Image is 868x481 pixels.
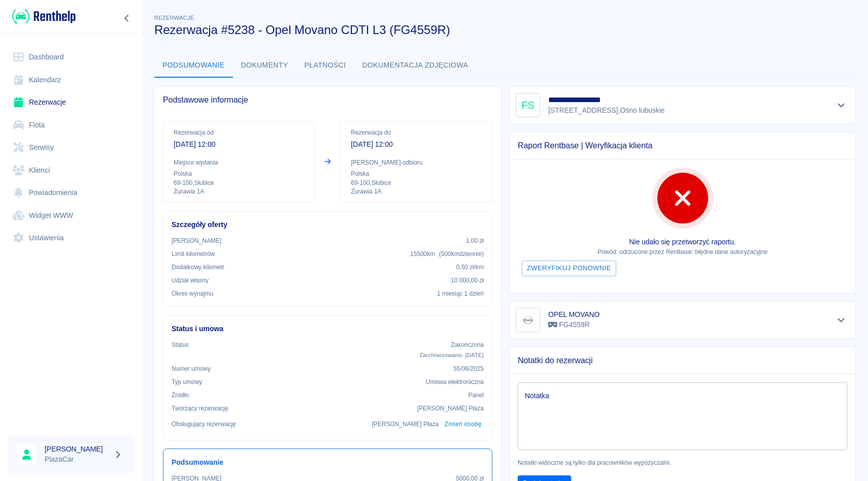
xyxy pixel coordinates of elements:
[172,263,224,272] p: Dodatkowy kilometr
[419,340,484,349] p: Zakończona
[172,340,189,349] p: Status
[833,313,850,327] button: Pokaż szczegóły
[233,53,296,78] button: Dokumenty
[8,91,135,114] a: Rezerwacje
[548,105,665,116] p: [STREET_ADDRESS] , Ośno lubuskie
[172,391,189,400] p: Żrodło
[174,169,305,178] p: Polska
[522,261,616,276] button: Zweryfikuj ponownie
[469,391,484,400] p: Panel
[296,53,354,78] button: Płatności
[172,324,484,334] h6: Status i umowa
[516,93,540,117] div: FS
[410,249,484,259] p: 15500 km
[417,404,484,413] p: [PERSON_NAME] Płaza
[354,53,477,78] button: Dokumentacja zdjęciowa
[172,364,211,373] p: Numer umowy
[172,236,221,245] p: [PERSON_NAME]
[172,219,484,230] h6: Szczegóły oferty
[518,310,538,330] img: Image
[548,319,599,330] p: FG4559R
[154,23,848,37] h3: Rezerwacja #5238 - Opel Movano CDTI L3 (FG4559R)
[518,458,847,467] p: Notatki widoczne są tylko dla pracowników wypożyczalni.
[172,404,228,413] p: Tworzący rezerwację
[163,95,492,105] span: Podstawowe informacje
[12,8,76,25] img: Renthelp logo
[451,276,484,285] p: 10 000,00 zł
[45,454,110,465] p: PlazaCar
[174,178,305,187] p: 69-100 , Słubice
[8,46,135,69] a: Dashboard
[172,249,215,259] p: Limit kilometrów
[119,12,135,25] button: Zwiń nawigację
[456,263,484,272] p: 0,50 zł /km
[8,136,135,159] a: Serwisy
[518,247,847,256] p: Powód: odrzucone przez Rentbase: błędne dane autoryzacyjne
[351,169,482,178] p: Polska
[174,158,305,167] p: Miejsce wydania
[154,53,233,78] button: Podsumowanie
[351,187,482,196] p: Żurawia 1A
[8,8,76,25] a: Renthelp logo
[174,187,305,196] p: Żurawia 1A
[154,15,194,21] span: Rezerwacje
[548,309,599,319] h6: OPEL MOVANO
[351,178,482,187] p: 69-100 , Słubice
[518,356,847,366] span: Notatki do rezerwacji
[351,128,482,137] p: Rezerwacja do
[8,204,135,227] a: Widget WWW
[439,250,484,258] span: ( 500 km dziennie )
[351,139,482,150] p: [DATE] 12:00
[518,237,847,247] p: Nie udało się przetworzyć raportu.
[466,236,484,245] p: 1,00 zł
[174,139,305,150] p: [DATE] 12:00
[443,417,484,432] button: Zmień osobę
[833,98,850,112] button: Pokaż szczegóły
[426,377,484,387] p: Umowa elektroniczna
[453,364,484,373] p: 55/06/2025
[172,457,484,468] h6: Podsumowanie
[351,158,482,167] p: [PERSON_NAME] odbioru
[8,159,135,182] a: Klienci
[172,276,209,285] p: Udział własny
[8,181,135,204] a: Powiadomienia
[437,289,484,298] p: 1 miesiąc 1 dzień
[8,227,135,249] a: Ustawienia
[518,141,847,151] span: Raport Rentbase | Weryfikacja klienta
[372,420,439,429] p: [PERSON_NAME] Płaza
[45,444,110,454] h6: [PERSON_NAME]
[8,69,135,91] a: Kalendarz
[172,377,202,387] p: Typ umowy
[172,420,236,429] p: Obsługujący rezerwację
[8,114,135,137] a: Flota
[172,289,213,298] p: Okres wynajmu
[174,128,305,137] p: Rezerwacja od
[419,352,484,358] span: Zarchiwizowano: [DATE]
